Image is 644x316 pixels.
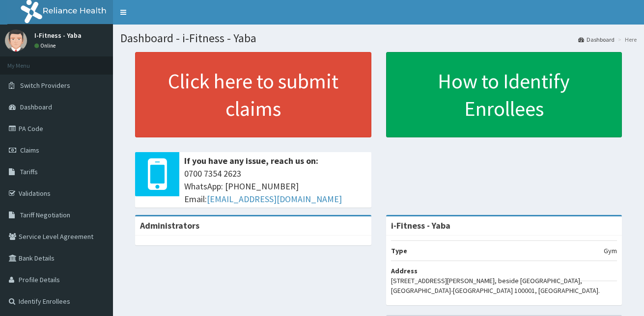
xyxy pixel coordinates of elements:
b: Address [391,266,418,275]
li: Here [616,35,637,44]
a: Online [34,42,58,49]
a: Dashboard [578,35,615,44]
strong: i-Fitness - Yaba [391,220,450,231]
b: Type [391,246,407,255]
p: Gym [604,246,617,256]
p: I-Fitness - Yaba [34,32,82,39]
a: Click here to submit claims [135,52,371,137]
a: How to Identify Enrollees [386,52,622,137]
span: Dashboard [20,103,52,111]
span: Claims [20,146,39,155]
b: Administrators [140,220,199,231]
p: [STREET_ADDRESS][PERSON_NAME], beside [GEOGRAPHIC_DATA], [GEOGRAPHIC_DATA]-[GEOGRAPHIC_DATA] 1000... [391,276,617,295]
span: Switch Providers [20,81,70,90]
span: Tariffs [20,167,38,176]
a: [EMAIL_ADDRESS][DOMAIN_NAME] [207,193,342,205]
b: If you have any issue, reach us on: [184,155,318,166]
span: Tariff Negotiation [20,211,70,219]
img: User Image [5,29,27,52]
h1: Dashboard - i-Fitness - Yaba [120,32,637,45]
span: 0700 7354 2623 WhatsApp: [PHONE_NUMBER] Email: [184,167,366,205]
